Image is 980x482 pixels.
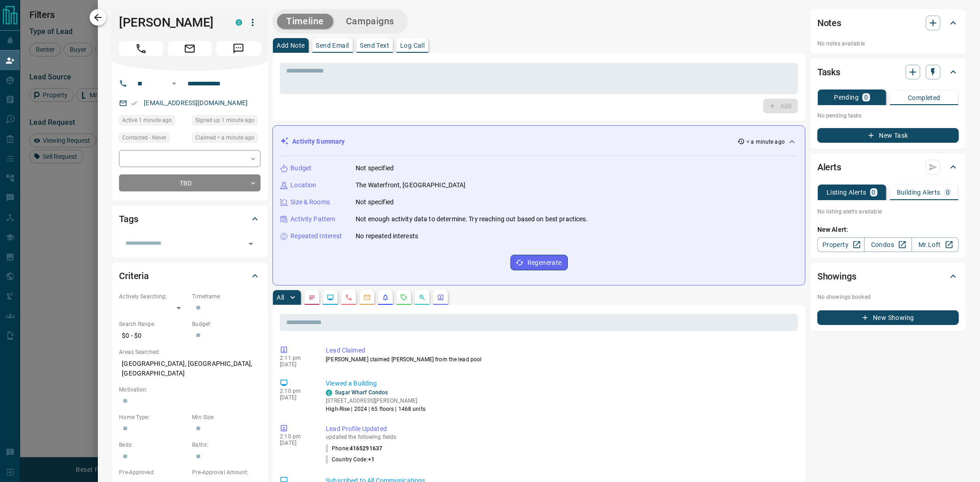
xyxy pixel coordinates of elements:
div: Activity Summary< a minute ago [280,133,798,150]
div: Sun Oct 12 2025 [192,133,261,146]
p: New Alert: [817,225,959,235]
p: Search Range: [119,320,187,328]
p: Timeframe: [192,292,261,301]
p: [PERSON_NAME] claimed [PERSON_NAME] from the lead pool [326,355,794,364]
svg: Emails [363,294,371,301]
button: Regenerate [510,255,568,270]
p: Repeated Interest [290,231,342,241]
svg: Agent Actions [437,294,444,301]
p: Beds: [119,441,187,449]
h2: Tags [119,212,138,226]
h2: Criteria [119,269,149,283]
p: 2:11 pm [280,355,312,361]
p: Country Code : [326,455,374,464]
p: Home Type: [119,413,187,421]
button: New Task [817,128,959,143]
a: Property [817,237,865,252]
p: Pending [834,94,859,101]
svg: Calls [345,294,352,301]
p: Building Alerts [897,189,940,196]
p: Location [290,180,316,190]
p: updated the following fields: [326,434,794,440]
p: Lead Claimed [326,346,794,355]
p: Phone : [326,444,382,453]
p: Min Size: [192,413,261,421]
a: Mr.Loft [912,237,959,252]
p: 0 [946,189,950,196]
p: [GEOGRAPHIC_DATA], [GEOGRAPHIC_DATA], [GEOGRAPHIC_DATA] [119,356,261,381]
p: Send Email [316,42,349,49]
svg: Notes [308,294,316,301]
button: Open [169,78,180,89]
div: Sun Oct 12 2025 [192,115,261,128]
h2: Tasks [817,65,840,79]
a: Sugar Wharf Condos [335,389,388,396]
div: TBD [119,174,261,191]
span: Contacted - Never [122,133,166,142]
p: Size & Rooms [290,197,330,207]
div: condos.ca [326,390,332,396]
p: Not specified [356,163,394,173]
svg: Listing Alerts [382,294,389,301]
button: Open [244,237,257,250]
p: Lead Profile Updated [326,424,794,434]
p: 0 [864,94,868,101]
h1: [PERSON_NAME] [119,15,222,30]
p: Viewed a Building [326,379,794,388]
p: Pre-Approval Amount: [192,468,261,476]
svg: Lead Browsing Activity [327,294,334,301]
p: Not specified [356,197,394,207]
p: Activity Summary [292,137,345,146]
h2: Showings [817,269,856,284]
p: Listing Alerts [827,189,867,196]
div: Showings [817,265,959,287]
button: Timeline [277,14,333,29]
p: Motivation: [119,386,261,394]
p: Log Call [400,42,425,49]
svg: Email Verified [131,100,137,106]
p: Send Text [360,42,390,49]
p: 2:10 pm [280,433,312,440]
div: Tags [119,208,261,230]
span: +1 [368,456,374,463]
p: $0 - $0 [119,328,187,343]
p: Budget: [192,320,261,328]
p: [DATE] [280,394,312,401]
a: [EMAIL_ADDRESS][DOMAIN_NAME] [144,99,248,106]
span: Claimed < a minute ago [195,133,255,142]
a: Condos [864,237,912,252]
svg: Opportunities [419,294,426,301]
p: Completed [908,95,940,101]
button: Campaigns [337,14,403,29]
div: Alerts [817,156,959,178]
p: No listing alerts available [817,207,959,216]
p: 2:10 pm [280,388,312,394]
p: Actively Searching: [119,292,187,301]
span: Active 1 minute ago [122,116,172,125]
h2: Alerts [817,160,841,174]
span: Signed up 1 minute ago [195,116,255,125]
p: Activity Pattern [290,214,335,224]
div: condos.ca [236,19,242,26]
div: Tasks [817,61,959,83]
div: Notes [817,12,959,34]
p: High-Rise | 2024 | 65 floors | 1468 units [326,405,425,413]
p: [DATE] [280,361,312,368]
p: The Waterfront, [GEOGRAPHIC_DATA] [356,180,465,190]
p: < a minute ago [747,138,785,146]
span: Email [168,41,212,56]
span: Call [119,41,163,56]
p: Areas Searched: [119,348,261,356]
p: Not enough activity data to determine. Try reaching out based on best practices. [356,214,588,224]
div: Criteria [119,265,261,287]
p: No showings booked [817,293,959,301]
p: All [277,294,284,301]
p: Pre-Approved: [119,468,187,476]
p: Budget [290,163,312,173]
svg: Requests [400,294,408,301]
p: 0 [872,189,876,196]
span: Message [216,41,261,56]
div: Sun Oct 12 2025 [119,115,187,128]
p: Add Note [277,42,305,49]
button: New Showing [817,310,959,325]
